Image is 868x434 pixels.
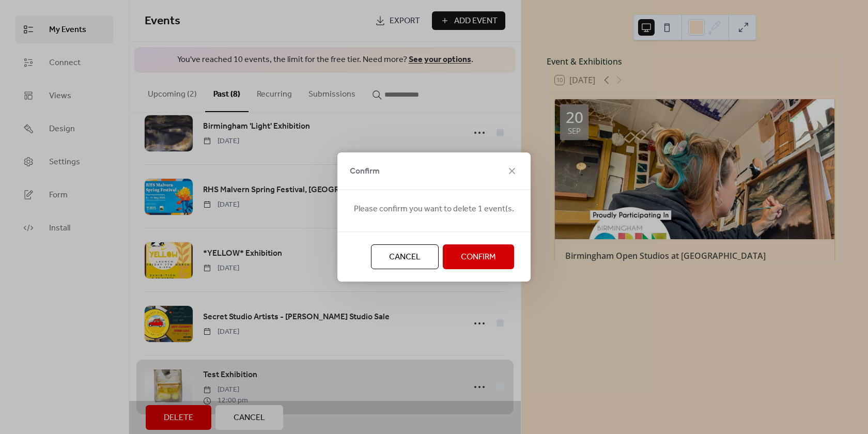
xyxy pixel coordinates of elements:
button: Confirm [443,244,514,269]
span: Confirm [461,251,496,263]
button: Cancel [371,244,439,269]
span: Please confirm you want to delete 1 event(s. [354,203,514,215]
span: Confirm [350,165,380,178]
span: Cancel [389,251,421,263]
